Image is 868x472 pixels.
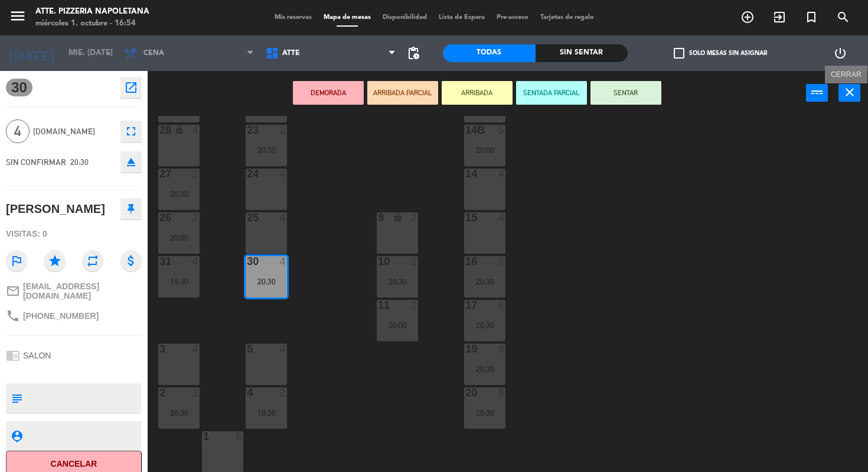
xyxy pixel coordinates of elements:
[433,14,491,21] span: Lista de Espera
[464,146,505,154] div: 20:00
[159,125,160,135] div: 28
[35,18,149,30] div: miércoles 1. octubre - 16:54
[247,125,247,135] div: 23
[280,256,287,267] div: 4
[836,10,850,24] i: search
[247,387,247,398] div: 4
[498,212,505,223] div: 4
[82,250,103,271] i: repeat
[280,169,287,179] div: 4
[406,46,420,60] span: pending_actions
[247,344,247,354] div: 5
[158,234,200,242] div: 20:00
[491,14,534,21] span: Pre-acceso
[280,344,287,354] div: 4
[674,48,767,59] label: Solo mesas sin asignar
[6,250,27,271] i: outlined_flag
[246,146,287,154] div: 20:30
[498,344,505,354] div: 8
[464,365,505,373] div: 20:30
[536,44,628,62] div: Sin sentar
[377,14,433,21] span: Disponibilidad
[159,212,160,223] div: 26
[120,151,142,173] button: eject
[318,14,377,21] span: Mapa de mesas
[498,125,505,135] div: 5
[101,46,115,60] i: arrow_drop_down
[192,387,200,398] div: 2
[158,409,200,417] div: 20:30
[442,81,513,105] button: ARRIBADA
[772,10,787,24] i: exit_to_app
[35,6,149,18] div: Atte. Pizzeria Napoletana
[23,311,99,321] span: [PHONE_NUMBER]
[838,84,860,102] button: close
[159,344,160,354] div: 3
[6,348,20,363] i: chrome_reader_mode
[159,256,160,267] div: 31
[247,256,247,267] div: 30
[246,409,287,417] div: 19:30
[120,121,142,142] button: fullscreen
[124,124,138,138] i: fullscreen
[158,277,200,286] div: 19:30
[806,84,828,102] button: power_input
[124,80,138,95] i: open_in_new
[393,212,403,222] i: lock
[674,48,684,59] span: check_box_outline_blank
[192,256,200,267] div: 4
[6,224,142,244] div: Visitas: 0
[534,14,600,21] span: Tarjetas de regalo
[464,277,505,286] div: 20:30
[124,155,138,169] i: eject
[70,157,89,167] span: 20:30
[411,212,418,223] div: 2
[6,79,32,96] span: 30
[6,284,20,298] i: mail_outline
[120,77,142,98] button: open_in_new
[247,169,247,179] div: 24
[293,81,364,105] button: DEMORADA
[203,431,204,442] div: 1
[498,169,505,179] div: 4
[159,169,160,179] div: 27
[411,256,418,267] div: 2
[280,387,287,398] div: 2
[498,256,505,267] div: 6
[280,212,287,223] div: 4
[464,321,505,329] div: 20:30
[158,190,200,198] div: 20:30
[192,344,200,354] div: 4
[378,300,378,311] div: 11
[280,125,287,135] div: 2
[10,429,23,442] i: person_pin
[143,49,164,57] span: Cena
[282,49,300,57] span: ATTE
[498,300,505,311] div: 6
[44,250,66,271] i: star
[411,300,418,311] div: 2
[464,409,505,417] div: 20:30
[6,157,66,167] span: SIN CONFIRMAR
[192,169,200,179] div: 2
[833,46,847,60] i: power_settings_new
[443,44,536,62] div: Todas
[174,125,184,135] i: lock
[6,119,30,143] span: 4
[33,125,115,138] span: [DOMAIN_NAME]
[804,10,818,24] i: turned_in_not
[378,256,378,267] div: 10
[377,277,418,286] div: 20:30
[6,309,20,323] i: phone
[192,125,200,135] div: 4
[590,81,661,105] button: SENTAR
[246,277,287,286] div: 20:30
[9,7,27,25] i: menu
[516,81,587,105] button: SENTADA PARCIAL
[843,85,857,99] i: close
[6,199,105,219] div: [PERSON_NAME]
